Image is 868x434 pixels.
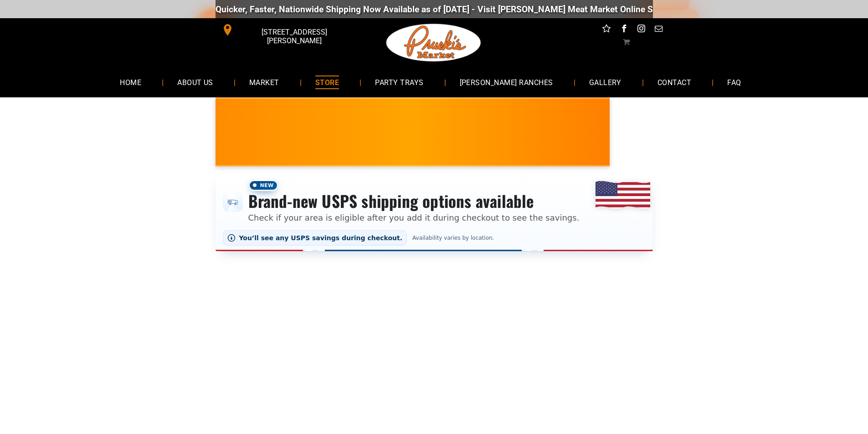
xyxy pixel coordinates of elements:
a: facebook [618,23,630,37]
h3: Brand-new USPS shipping options available [248,191,580,211]
a: [STREET_ADDRESS][PERSON_NAME] [216,23,355,37]
a: ABOUT US [164,70,227,94]
a: Social network [601,23,612,37]
span: New [248,180,278,191]
div: Quicker, Faster, Nationwide Shipping Now Available as of [DATE] - Visit [PERSON_NAME] Meat Market... [164,4,716,15]
a: email [652,23,664,37]
a: STORE [302,70,353,94]
a: PARTY TRAYS [361,70,437,94]
a: FAQ [714,70,755,94]
span: Availability varies by location. [411,235,496,241]
a: CONTACT [644,70,705,94]
a: [PERSON_NAME] RANCHES [446,70,567,94]
span: [STREET_ADDRESS][PERSON_NAME] [235,23,353,50]
a: [DOMAIN_NAME][URL] [628,4,716,15]
div: Shipping options announcement [216,174,653,251]
a: instagram [635,23,647,37]
img: Pruski-s+Market+HQ+Logo2-1920w.png [385,18,483,67]
a: GALLERY [575,70,635,94]
span: [PERSON_NAME] MARKET [539,138,719,153]
p: Check if your area is eligible after you add it during checkout to see the savings. [248,212,580,224]
a: MARKET [236,70,293,94]
span: You’ll see any USPS savings during checkout. [239,234,403,242]
a: HOME [106,70,155,94]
